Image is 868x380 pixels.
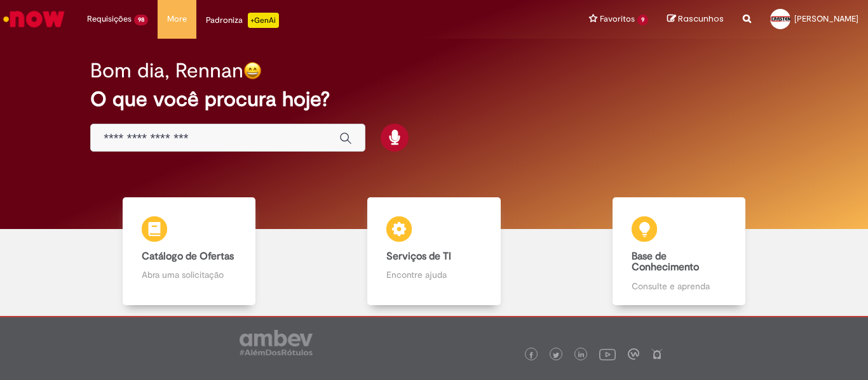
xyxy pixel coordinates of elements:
img: happy-face.png [243,62,262,80]
span: 98 [134,15,148,25]
img: logo_footer_youtube.png [599,346,616,362]
p: Abra uma solicitação [142,268,237,281]
img: logo_footer_naosei.png [651,348,663,360]
span: Favoritos [600,13,635,25]
span: [PERSON_NAME] [794,13,858,24]
img: logo_footer_workplace.png [628,348,639,360]
span: Requisições [87,13,132,25]
h2: Bom dia, Rennan [90,60,243,82]
a: Serviços de TI Encontre ajuda [311,197,556,305]
b: Serviços de TI [386,250,451,263]
img: logo_footer_linkedin.png [578,351,585,359]
img: logo_footer_facebook.png [528,352,534,358]
p: Consulte e aprenda [632,280,727,292]
a: Base de Conhecimento Consulte e aprenda [557,197,801,305]
img: logo_footer_ambev_rotulo_gray.png [240,330,313,355]
div: Padroniza [206,13,279,28]
span: More [167,13,187,25]
a: Catálogo de Ofertas Abra uma solicitação [67,197,311,305]
b: Base de Conhecimento [632,250,699,274]
img: ServiceNow [1,6,67,32]
span: Rascunhos [678,13,724,25]
p: Encontre ajuda [386,268,482,281]
a: Rascunhos [667,13,724,25]
h2: O que você procura hoje? [90,88,778,110]
span: 9 [637,15,648,25]
b: Catálogo de Ofertas [142,250,234,263]
img: logo_footer_twitter.png [553,352,559,358]
p: +GenAi [248,13,279,28]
